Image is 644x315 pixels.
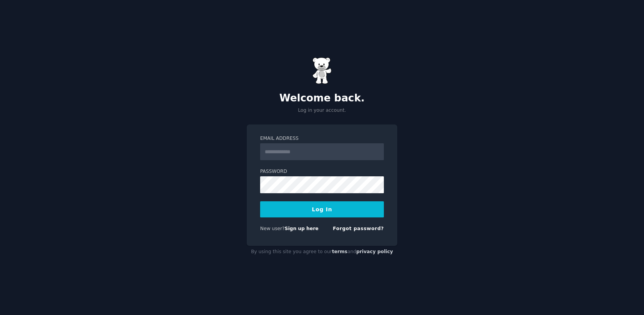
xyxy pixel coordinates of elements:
[312,57,332,84] img: Gummy Bear
[356,249,393,254] a: privacy policy
[333,226,384,231] a: Forgot password?
[285,226,319,231] a: Sign up here
[247,246,397,258] div: By using this site you agree to our and
[260,201,384,217] button: Log In
[247,92,397,104] h2: Welcome back.
[260,226,285,231] span: New user?
[260,135,384,142] label: Email Address
[332,249,347,254] a: terms
[260,168,384,175] label: Password
[247,107,397,114] p: Log in your account.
